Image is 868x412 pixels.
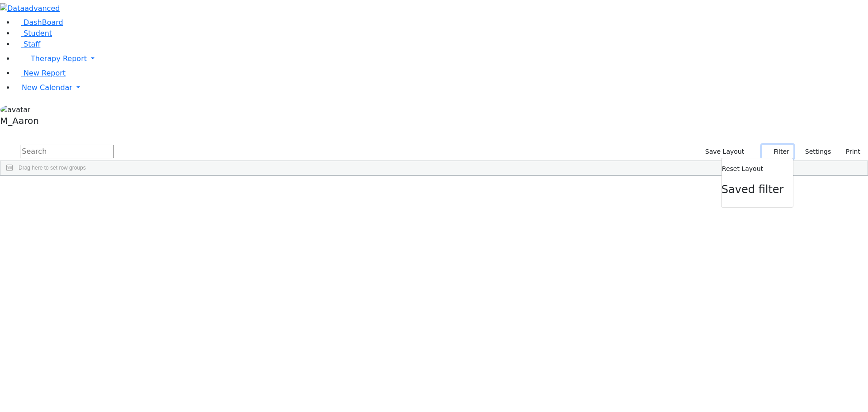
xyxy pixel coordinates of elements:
span: Saved filter [722,183,784,196]
span: Staff [24,40,40,48]
a: Therapy Report [14,50,868,68]
span: Drag here to set row groups [19,165,86,171]
a: Staff [14,40,40,48]
a: New Report [14,69,66,77]
span: DashBoard [24,18,63,27]
button: Print [835,145,864,159]
span: Student [24,29,52,38]
a: New Calendar [14,79,868,97]
span: New Calendar [22,83,72,92]
a: DashBoard [14,18,63,27]
button: Settings [793,145,835,159]
button: Save Layout [701,145,748,159]
button: Reset Layout [722,162,764,176]
button: Filter [762,145,793,159]
a: Student [14,29,52,38]
div: Settings [721,158,793,208]
span: Therapy Report [31,54,87,63]
span: New Report [24,69,66,77]
input: Search [20,145,114,158]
